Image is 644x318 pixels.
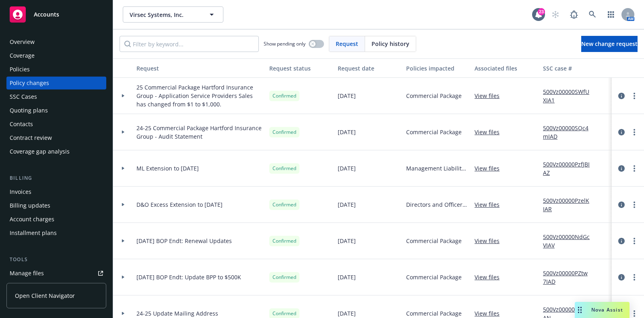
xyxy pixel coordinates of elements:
[10,63,30,76] div: Policies
[338,164,356,173] span: [DATE]
[406,237,462,245] span: Commercial Package
[15,291,75,300] span: Open Client Navigator
[10,35,35,48] div: Overview
[6,63,106,76] a: Policies
[10,227,57,239] div: Installment plans
[543,64,597,73] div: SSC case #
[630,236,639,246] a: more
[406,200,468,209] span: Directors and Officers - Excess (LAYER 1) | $5M xs $5M D&O
[338,128,356,136] span: [DATE]
[10,104,48,117] div: Quoting plans
[475,309,506,318] a: View files
[543,87,597,104] a: 500Vz00000SWfUXIA1
[471,58,540,78] button: Associated files
[403,58,471,78] button: Policies impacted
[136,200,223,209] span: D&O Excess Extension to [DATE]
[543,160,597,177] a: 500Vz00000PzfJBIAZ
[34,11,59,18] span: Accounts
[10,213,54,226] div: Account charges
[406,128,462,136] span: Commercial Package
[617,127,626,137] a: circleInformation
[406,164,468,173] span: Management Liability - $5M D&O $2M EPL
[113,114,133,150] div: Toggle Row Expanded
[113,259,133,295] div: Toggle Row Expanded
[272,92,296,100] span: Confirmed
[6,267,106,280] a: Manage files
[6,174,106,182] div: Billing
[540,58,600,78] button: SSC case #
[475,273,506,281] a: View files
[475,64,537,73] div: Associated files
[130,10,199,19] span: Virsec Systems, Inc.
[136,64,263,73] div: Request
[543,124,597,141] a: 500Vz00000SQc4mIAD
[575,302,585,318] div: Drag to move
[6,213,106,226] a: Account charges
[136,124,263,141] span: 24-25 Commercial Package Hartford Insurance Group - Audit Statement
[475,91,506,100] a: View files
[630,200,639,210] a: more
[6,199,106,212] a: Billing updates
[406,64,468,73] div: Policies impacted
[136,164,199,173] span: ML Extension to [DATE]
[475,200,506,209] a: View files
[113,187,133,223] div: Toggle Row Expanded
[136,237,232,245] span: [DATE] BOP Endt: Renewal Updates
[6,49,106,62] a: Coverage
[543,233,597,249] a: 500Vz00000NdGcVIAV
[6,104,106,117] a: Quoting plans
[6,145,106,158] a: Coverage gap analysis
[269,64,331,73] div: Request status
[336,39,358,48] span: Request
[272,165,296,172] span: Confirmed
[6,35,106,48] a: Overview
[10,90,37,103] div: SSC Cases
[338,273,356,281] span: [DATE]
[603,6,619,23] a: Switch app
[566,6,582,23] a: Report a Bug
[10,145,70,158] div: Coverage gap analysis
[10,267,44,280] div: Manage files
[264,40,305,47] span: Show pending only
[617,91,626,101] a: circleInformation
[136,309,218,318] span: 24-25 Update Mailing Address
[6,185,106,198] a: Invoices
[10,131,52,144] div: Contract review
[334,58,403,78] button: Request date
[543,196,597,213] a: 500Vz00000PzelKIAR
[630,272,639,282] a: more
[617,164,626,173] a: circleInformation
[272,201,296,208] span: Confirmed
[120,36,259,52] input: Filter by keyword...
[113,223,133,259] div: Toggle Row Expanded
[338,309,356,318] span: [DATE]
[338,64,400,73] div: Request date
[136,83,263,108] span: 25 Commercial Package Hartford Insurance Group - Application Service Providers Sales has changed ...
[543,269,597,286] a: 500Vz00000PZtw7IAD
[10,77,49,89] div: Policy changes
[266,58,334,78] button: Request status
[6,77,106,89] a: Policy changes
[617,200,626,210] a: circleInformation
[6,90,106,103] a: SSC Cases
[272,310,296,317] span: Confirmed
[133,58,266,78] button: Request
[475,128,506,136] a: View files
[113,78,133,114] div: Toggle Row Expanded
[6,3,106,26] a: Accounts
[6,256,106,264] div: Tools
[6,227,106,239] a: Installment plans
[591,306,623,313] span: Nova Assist
[272,129,296,136] span: Confirmed
[475,237,506,245] a: View files
[10,199,50,212] div: Billing updates
[575,302,630,318] button: Nova Assist
[6,118,106,131] a: Contacts
[338,91,356,100] span: [DATE]
[338,237,356,245] span: [DATE]
[406,91,462,100] span: Commercial Package
[113,150,133,187] div: Toggle Row Expanded
[547,6,563,23] a: Start snowing
[617,272,626,282] a: circleInformation
[338,200,356,209] span: [DATE]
